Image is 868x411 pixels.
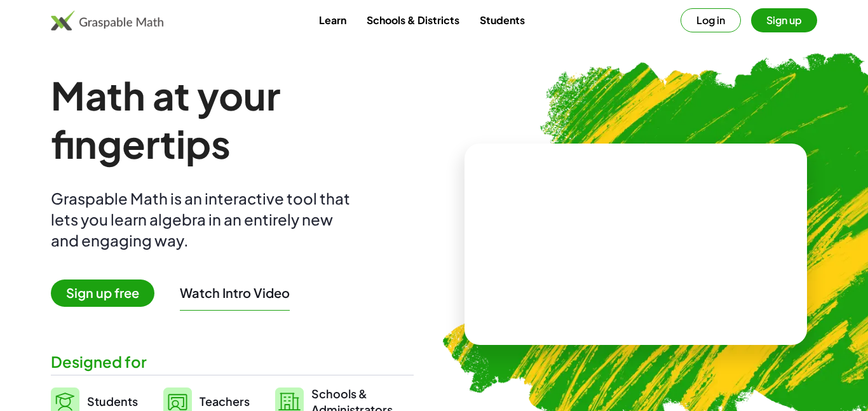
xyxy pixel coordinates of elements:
[51,280,154,307] span: Sign up free
[51,188,356,251] div: Graspable Math is an interactive tool that lets you learn algebra in an entirely new and engaging...
[681,8,741,32] button: Log in
[470,8,535,32] a: Students
[180,285,290,301] button: Watch Intro Video
[356,8,470,32] a: Schools & Districts
[309,8,356,32] a: Learn
[751,8,817,32] button: Sign up
[51,351,414,372] div: Designed for
[51,71,414,168] h1: Math at your fingertips
[541,197,731,292] video: What is this? This is dynamic math notation. Dynamic math notation plays a central role in how Gr...
[200,394,250,408] span: Teachers
[87,394,138,408] span: Students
